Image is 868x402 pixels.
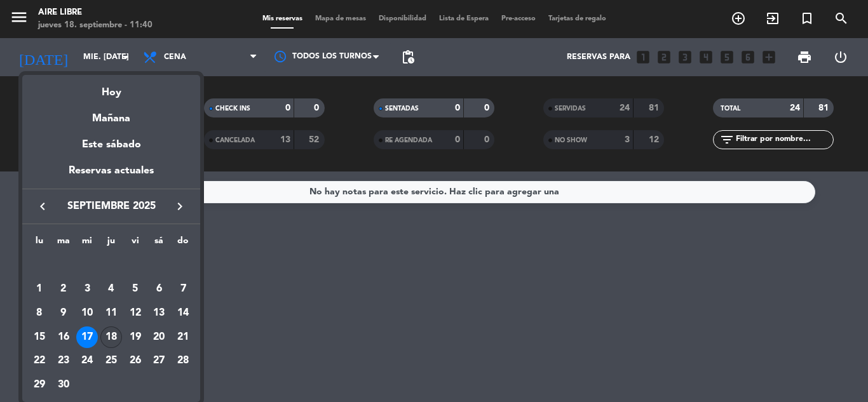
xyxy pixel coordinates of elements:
[99,278,123,302] td: 4 de septiembre de 2025
[172,351,194,372] div: 28
[75,278,99,302] td: 3 de septiembre de 2025
[27,349,51,373] td: 22 de septiembre de 2025
[123,278,147,302] td: 5 de septiembre de 2025
[172,326,194,348] div: 21
[171,301,195,325] td: 14 de septiembre de 2025
[35,199,50,214] i: keyboard_arrow_left
[27,253,195,278] td: SEP.
[51,234,76,253] th: martes
[171,278,195,302] td: 7 de septiembre de 2025
[125,351,146,372] div: 26
[27,301,51,325] td: 8 de septiembre de 2025
[29,326,50,348] div: 15
[31,198,54,215] button: keyboard_arrow_left
[76,302,98,324] div: 10
[123,301,147,325] td: 12 de septiembre de 2025
[172,278,194,300] div: 7
[29,302,50,324] div: 8
[125,278,146,300] div: 5
[171,325,195,349] td: 21 de septiembre de 2025
[125,326,146,348] div: 19
[100,351,122,372] div: 25
[172,199,187,214] i: keyboard_arrow_right
[147,301,172,325] td: 13 de septiembre de 2025
[27,325,51,349] td: 15 de septiembre de 2025
[51,278,76,302] td: 2 de septiembre de 2025
[147,349,172,373] td: 27 de septiembre de 2025
[27,278,51,302] td: 1 de septiembre de 2025
[148,326,170,348] div: 20
[100,302,122,324] div: 11
[51,349,76,373] td: 23 de septiembre de 2025
[99,325,123,349] td: 18 de septiembre de 2025
[51,301,76,325] td: 9 de septiembre de 2025
[54,198,168,215] span: septiembre 2025
[75,301,99,325] td: 10 de septiembre de 2025
[123,234,147,253] th: viernes
[53,326,74,348] div: 16
[99,301,123,325] td: 11 de septiembre de 2025
[22,127,200,163] div: Este sábado
[76,351,98,372] div: 24
[123,349,147,373] td: 26 de septiembre de 2025
[99,349,123,373] td: 25 de septiembre de 2025
[75,325,99,349] td: 17 de septiembre de 2025
[22,101,200,127] div: Mañana
[29,278,50,300] div: 1
[148,302,170,324] div: 13
[147,278,172,302] td: 6 de septiembre de 2025
[147,234,172,253] th: sábado
[76,278,98,300] div: 3
[53,351,74,372] div: 23
[168,198,191,215] button: keyboard_arrow_right
[100,278,122,300] div: 4
[51,325,76,349] td: 16 de septiembre de 2025
[29,374,50,396] div: 29
[51,373,76,397] td: 30 de septiembre de 2025
[27,373,51,397] td: 29 de septiembre de 2025
[125,302,146,324] div: 12
[29,351,50,372] div: 22
[148,278,170,300] div: 6
[75,234,99,253] th: miércoles
[53,374,74,396] div: 30
[76,326,98,348] div: 17
[148,351,170,372] div: 27
[100,326,122,348] div: 18
[53,302,74,324] div: 9
[99,234,123,253] th: jueves
[171,234,195,253] th: domingo
[172,302,194,324] div: 14
[171,349,195,373] td: 28 de septiembre de 2025
[123,325,147,349] td: 19 de septiembre de 2025
[75,349,99,373] td: 24 de septiembre de 2025
[147,325,172,349] td: 20 de septiembre de 2025
[27,234,51,253] th: lunes
[22,163,200,189] div: Reservas actuales
[53,278,74,300] div: 2
[22,75,200,101] div: Hoy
